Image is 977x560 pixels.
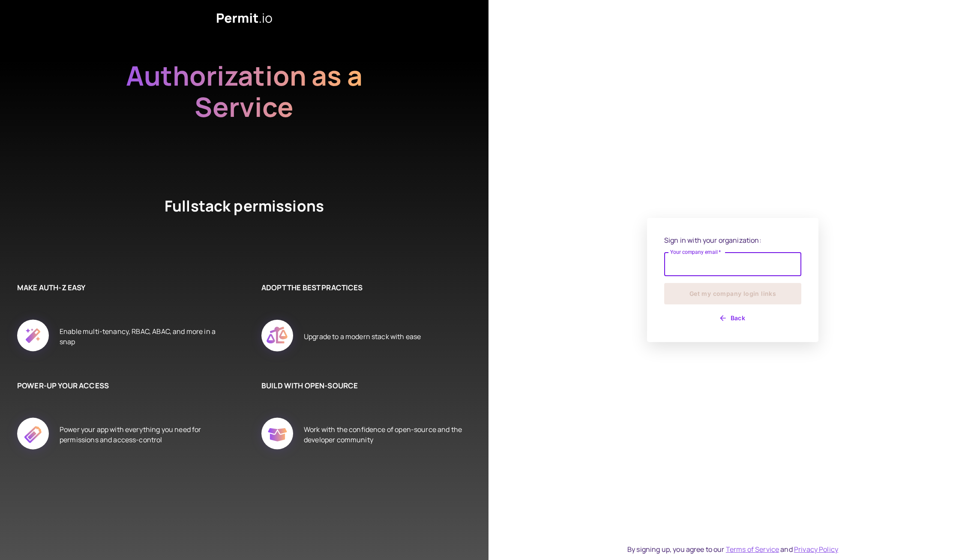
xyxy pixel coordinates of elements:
[304,310,421,363] div: Upgrade to a modern stack with ease
[304,408,463,461] div: Work with the confidence of open-source and the developer community
[664,283,801,304] button: Get my company login links
[60,310,219,363] div: Enable multi-tenancy, RBAC, ABAC, and more in a snap
[17,380,219,391] h6: POWER-UP YOUR ACCESS
[60,408,219,461] div: Power your app with everything you need for permissions and access-control
[133,196,356,248] h4: Fullstack permissions
[670,248,721,256] label: Your company email
[261,380,463,391] h6: BUILD WITH OPEN-SOURCE
[627,544,838,554] div: By signing up, you agree to our and
[17,282,219,293] h6: MAKE AUTH-Z EASY
[726,545,779,554] a: Terms of Service
[664,311,801,325] button: Back
[794,545,838,554] a: Privacy Policy
[261,282,463,293] h6: ADOPT THE BEST PRACTICES
[664,235,801,245] p: Sign in with your organization:
[99,60,390,154] h2: Authorization as a Service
